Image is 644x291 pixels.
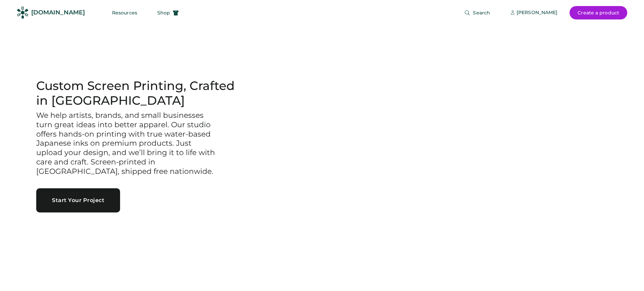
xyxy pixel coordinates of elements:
[36,111,217,177] h3: We help artists, brands, and small businesses turn great ideas into better apparel. Our studio of...
[473,10,490,15] span: Search
[456,6,498,19] button: Search
[570,6,627,19] button: Create a product
[36,79,246,108] h1: Custom Screen Printing, Crafted in [GEOGRAPHIC_DATA]
[517,9,557,16] div: [PERSON_NAME]
[104,6,145,19] button: Resources
[17,7,29,18] img: Rendered Logo - Screens
[31,8,85,17] div: [DOMAIN_NAME]
[157,10,170,15] span: Shop
[149,6,187,19] button: Shop
[36,188,120,212] button: Start Your Project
